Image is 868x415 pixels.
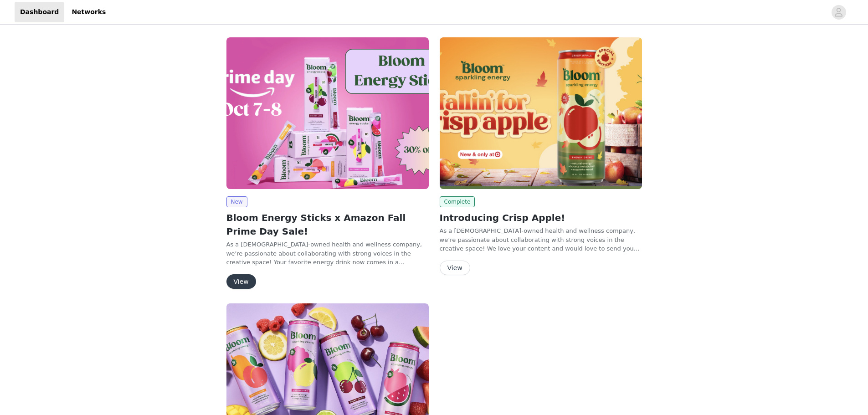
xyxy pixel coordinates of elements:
[834,5,843,20] div: avatar
[440,261,470,275] button: View
[440,196,475,207] span: Complete
[226,37,429,189] img: Bloom Nutrition
[66,2,111,22] a: Networks
[226,278,256,285] a: View
[226,240,429,267] p: As a [DEMOGRAPHIC_DATA]-owned health and wellness company, we’re passionate about collaborating w...
[440,37,642,189] img: Bloom Nutrition
[440,265,470,272] a: View
[226,196,247,207] span: New
[440,226,642,253] p: As a [DEMOGRAPHIC_DATA]-owned health and wellness company, we’re passionate about collaborating w...
[440,211,642,225] h2: Introducing Crisp Apple!
[226,211,429,238] h2: Bloom Energy Sticks x Amazon Fall Prime Day Sale!
[15,2,64,22] a: Dashboard
[226,274,256,289] button: View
